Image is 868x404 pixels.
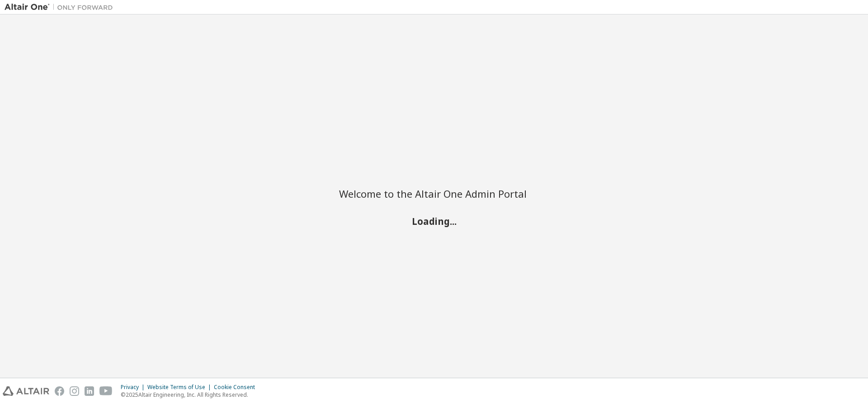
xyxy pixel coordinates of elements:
[147,384,214,391] div: Website Terms of Use
[121,384,147,391] div: Privacy
[5,3,118,12] img: Altair One
[339,187,529,200] h2: Welcome to the Altair One Admin Portal
[214,384,260,391] div: Cookie Consent
[339,215,529,227] h2: Loading...
[70,386,79,396] img: instagram.svg
[99,386,113,396] img: youtube.svg
[85,386,94,396] img: linkedin.svg
[121,391,260,399] p: © 2025 Altair Engineering, Inc. All Rights Reserved.
[3,386,49,396] img: altair_logo.svg
[55,386,64,396] img: facebook.svg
